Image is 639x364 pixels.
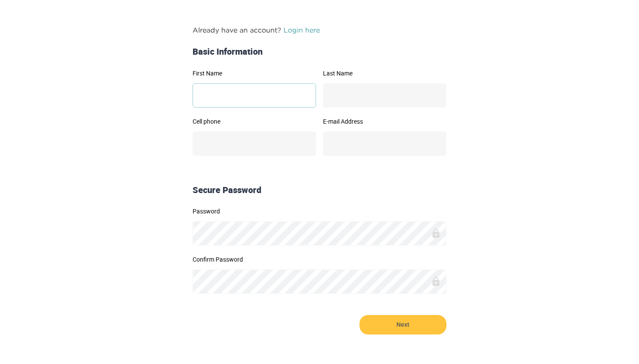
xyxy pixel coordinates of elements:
[323,118,446,125] label: E-mail Address
[323,70,446,76] label: Last Name
[193,256,446,262] label: Confirm Password
[193,118,316,125] label: Cell phone
[189,46,450,58] div: Basic Information
[193,70,316,76] label: First Name
[189,184,450,197] div: Secure Password
[193,208,446,214] label: Password
[283,26,320,34] a: Login here
[193,25,446,35] p: Already have an account?
[359,315,446,334] button: Next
